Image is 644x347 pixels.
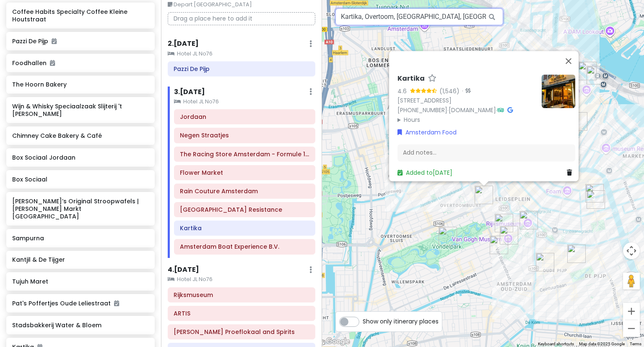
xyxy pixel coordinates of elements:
div: Rijksmuseum [516,208,541,233]
h6: Jordaan [180,113,309,121]
div: Rudi’s Original Stroopwafels | Albert Cuyp Markt Amsterdam [564,241,589,266]
h6: Rijksmuseum [174,291,309,299]
a: [PHONE_NUMBER] [397,106,447,114]
h6: Flower Market [180,169,309,176]
small: Hotel JL No76 [168,50,315,58]
div: Tujuh Maret [582,181,607,206]
h6: Kantjil & De Tijger [12,256,148,263]
h6: Pazzi De Pijp [12,37,148,45]
small: Hotel JL No76 [174,97,315,106]
i: Google Maps [507,107,513,113]
h6: Pazzi De Pijp [174,65,309,73]
div: · [460,87,470,96]
a: [STREET_ADDRESS] [397,97,452,105]
a: Amsterdam Food [397,128,457,137]
div: Chimney Cake Bakery & Café [486,232,512,258]
h6: Amsterdam Boat Experience B.V. [180,243,309,250]
h6: Wynand Fockink Proeflokaal and Spirits [174,328,309,336]
button: Keyboard shortcuts [538,341,574,347]
button: Map camera controls [623,242,640,259]
a: Terms (opens in new tab) [630,342,641,346]
h6: The Racing Store Amsterdam - Formule 1 Merchandise Shop [180,150,309,158]
h6: Negen Straatjes [180,131,309,139]
h6: Chimney Cake Bakery & Café [12,132,148,139]
h6: 4 . [DATE] [168,266,199,274]
small: Hotel JL No76 [168,275,315,284]
h6: Box Sociaal [12,176,148,183]
div: Vondelpark [435,223,460,249]
h6: ARTIS [174,310,309,317]
p: Drag a place here to add it [168,12,315,25]
button: Close [558,51,579,71]
h6: Verzetsmuseum Amsterdam - Museum of WWII Resistance [180,206,309,213]
h6: 3 . [DATE] [174,88,205,97]
h6: Tujuh Maret [12,278,148,285]
h6: Coffee Habits Specialty Coffee Kleine Houtstraat [12,8,148,23]
i: Tripadvisor [497,107,504,113]
div: Pazzi De Pijp [532,250,558,275]
img: Google [324,336,352,347]
a: Added to[DATE] [397,169,452,177]
h6: Kartika [180,224,309,232]
h6: The Hoorn Bakery [12,81,148,88]
div: Hotel JL No76 [491,210,517,236]
h6: Wijn & Whisky Speciaalzaak Slijterij 't [PERSON_NAME] [12,103,148,118]
h6: 2 . [DATE] [168,39,199,48]
div: Lovers Canal Cruises Amsterdam [575,58,600,84]
a: Delete place [567,168,575,178]
button: Zoom out [623,320,640,337]
div: 4.6 [397,87,410,96]
a: Open this area in Google Maps (opens a new window) [324,336,352,347]
button: Zoom in [623,303,640,320]
input: Search a place [335,8,503,25]
h6: Foodhallen [12,59,148,67]
h6: Stadsbakkerij Water & Bloem [12,321,148,329]
i: Added to itinerary [52,38,57,44]
i: Added to itinerary [50,60,55,66]
div: (1,546) [439,87,460,96]
i: Added to itinerary [114,300,119,306]
a: [DOMAIN_NAME] [449,106,496,114]
div: Kartika [471,182,496,208]
div: Captain Jack Amsterdam - Central Station [583,63,608,88]
div: Add notes... [397,144,575,162]
img: Picture of the place [542,74,575,108]
h6: Pat's Poffertjes Oude Leliestraat [12,300,148,307]
div: · · [397,74,535,124]
div: Rain Couture Amsterdam [583,187,608,212]
button: Drag Pegman onto the map to open Street View [623,273,640,289]
span: Show only itinerary places [363,317,439,326]
h6: Rain Couture Amsterdam [180,187,309,195]
a: Star place [428,74,436,83]
h6: Sampurna [12,234,148,242]
small: Depart [GEOGRAPHIC_DATA] [168,0,315,9]
div: Van Gogh Museum [496,223,522,248]
h6: Kartika [397,74,425,83]
summary: Hours [397,115,535,124]
span: Map data ©2025 Google [579,342,625,346]
h6: [PERSON_NAME]’s Original Stroopwafels | [PERSON_NAME] Markt [GEOGRAPHIC_DATA] [12,197,148,221]
h6: Box Sociaal Jordaan [12,154,148,161]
